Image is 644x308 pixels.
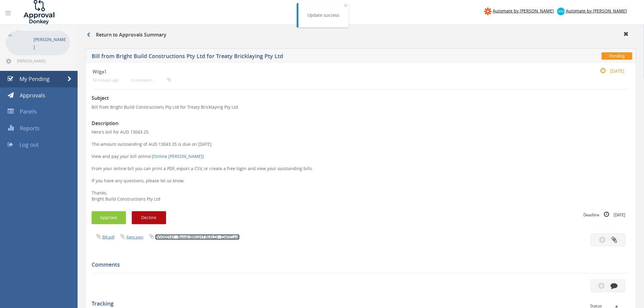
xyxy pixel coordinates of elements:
[484,8,492,15] img: zapier-logomark.png
[344,1,348,9] span: ×
[20,92,45,99] span: Approvals
[566,8,627,14] span: Automate by [PERSON_NAME]
[87,32,166,38] h3: Return to Approvals Summary
[102,234,114,240] a: Bill.pdf
[132,211,166,224] button: Decline
[92,211,126,224] button: Approve
[602,52,632,60] span: Pending
[92,129,630,202] p: Here's bill for AUD 13043.25. The amount outstanding of AUD 13043.25 is due on [DATE]. View and p...
[93,69,540,74] h4: Wilga1
[584,211,625,218] small: Deadline [DATE]
[308,12,340,18] div: Update success
[92,301,625,307] h5: Tracking
[493,8,554,14] span: Automate by [PERSON_NAME]
[19,75,50,82] span: My Pending
[131,78,171,82] small: 0 comments...
[92,121,630,126] h3: Description
[19,141,39,148] span: Log out
[594,68,625,74] small: [DATE]
[126,234,143,240] a: Xero.json
[20,108,37,115] span: Panels
[33,36,67,51] p: [PERSON_NAME]
[92,104,630,110] p: Bill from Bright Build Constructions Pty Ltd for Treaty Bricklaying Pty Ltd
[93,78,119,82] small: 39 minutes ago
[92,96,630,101] h3: Subject
[155,234,240,240] a: INV000141 - Bondi (BRIGHT BUILD) - [DATE].pdf
[152,153,204,159] a: [Online [PERSON_NAME]]
[557,8,565,15] img: xero-logo.png
[92,53,470,61] h5: Bill from Bright Build Constructions Pty Ltd for Treaty Bricklaying Pty Ltd
[92,262,625,268] h5: Comments
[590,304,625,308] div: Status
[20,124,40,132] span: Reports
[17,58,69,63] span: [PERSON_NAME][EMAIL_ADDRESS][DOMAIN_NAME]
